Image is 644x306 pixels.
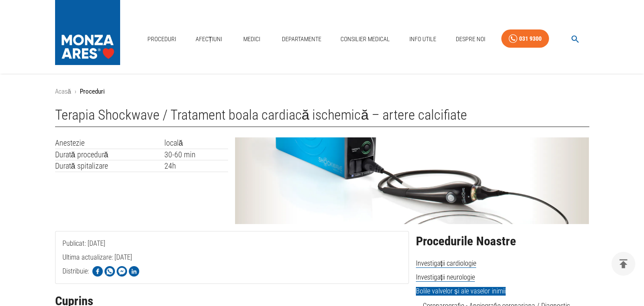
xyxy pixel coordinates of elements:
[337,30,393,48] a: Consilier Medical
[55,160,164,172] td: Durată spitalizare
[235,137,589,224] img: Terapia Shockwave | MONZA ARES
[105,266,115,277] img: Share on WhatsApp
[501,29,549,48] a: 031 9300
[416,287,506,296] span: Bolile valvelor și ale vaselor inimii
[192,30,226,48] a: Afecțiuni
[62,239,105,282] span: Publicat: [DATE]
[416,273,475,282] span: Investigații neurologie
[92,266,103,277] img: Share on Facebook
[144,30,180,48] a: Proceduri
[62,266,89,277] p: Distribuie:
[55,137,164,149] td: Anestezie
[278,30,325,48] a: Departamente
[164,160,229,172] td: 24h
[55,107,589,127] h1: Terapia Shockwave / Tratament boala cardiacă ischemică – artere calcifiate
[164,137,229,149] td: locală
[164,149,229,160] td: 30-60 min
[416,259,476,268] span: Investigații cardiologie
[55,149,164,160] td: Durată procedură
[519,33,542,44] div: 031 9300
[238,30,266,48] a: Medici
[55,88,71,95] a: Acasă
[62,253,132,296] span: Ultima actualizare: [DATE]
[117,266,127,277] img: Share on Facebook Messenger
[75,87,76,97] li: ›
[55,87,589,97] nav: breadcrumb
[406,30,440,48] a: Info Utile
[611,252,635,276] button: delete
[80,87,105,97] p: Proceduri
[416,234,589,248] h2: Procedurile Noastre
[129,266,139,277] img: Share on LinkedIn
[452,30,489,48] a: Despre Noi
